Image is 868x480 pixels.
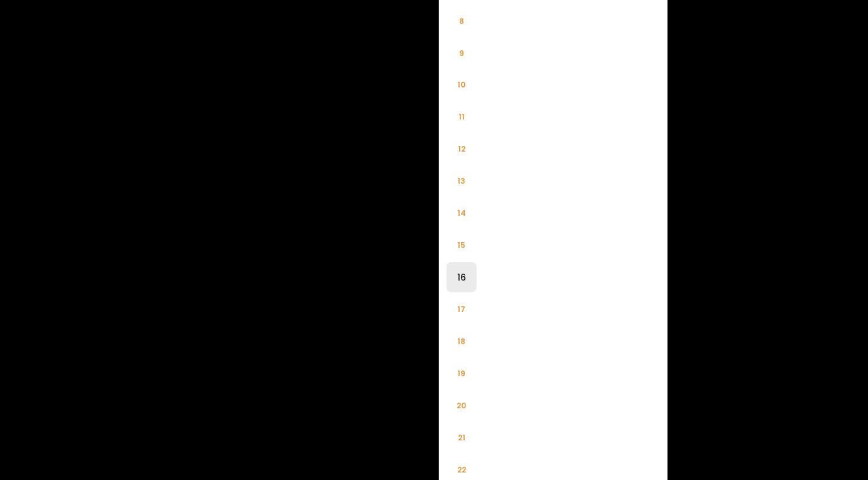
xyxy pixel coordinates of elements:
li: 9 [447,38,477,68]
li: 11 [447,102,477,132]
li: 10 [447,70,477,100]
li: 21 [447,423,477,453]
li: 12 [447,134,477,164]
li: 17 [447,294,477,325]
li: 8 [447,6,477,36]
li: 14 [447,198,477,228]
li: 13 [447,166,477,196]
li: 15 [447,230,477,260]
li: 18 [447,327,477,357]
li: 20 [447,391,477,421]
li: 16 [447,262,477,293]
li: 19 [447,359,477,389]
